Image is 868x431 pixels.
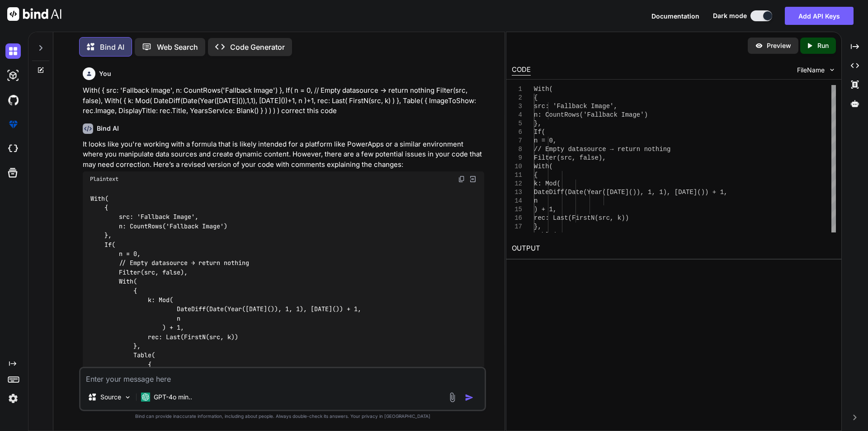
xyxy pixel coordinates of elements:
img: GPT-4o mini [141,393,150,402]
div: 3 [512,102,522,111]
div: 18 [512,231,522,240]
span: // Empty datasource → return nothing [534,146,670,153]
div: 7 [512,137,522,145]
img: Bind AI [7,7,61,21]
div: 1 [512,85,522,94]
h6: You [99,69,111,78]
span: { [534,94,538,101]
span: Documentation [651,12,699,20]
img: preview [755,42,763,50]
div: 12 [512,180,522,188]
div: 10 [512,162,522,171]
span: n [534,197,538,204]
div: 6 [512,128,522,137]
img: chevron down [828,66,836,74]
span: FileName [797,66,825,75]
span: Dark mode [713,11,747,20]
div: 4 [512,111,522,119]
img: icon [465,393,474,402]
span: { [534,171,538,179]
img: cloudideIcon [5,141,21,156]
p: It looks like you're working with a formula that is likely intended for a platform like PowerApps... [83,139,484,170]
div: 2 [512,94,522,102]
span: Filter(src, false), [534,154,606,161]
button: Documentation [651,11,699,21]
p: Web Search [157,42,198,52]
p: GPT-4o min.. [154,393,192,402]
div: 16 [512,214,522,223]
div: 5 [512,119,522,128]
img: darkChat [5,43,21,59]
p: With( { src: 'Fallback Image', n: CountRows('Fallback Image') }, If( n = 0, // Empty datasource →... [83,85,484,116]
span: DateDiff(Date(Year([DATE]() [534,189,637,196]
span: }, [534,120,542,127]
span: n: CountRows('Fallback Image') [534,111,648,118]
p: Preview [767,41,791,50]
img: settings [5,391,21,406]
span: src: 'Fallback Image', [534,103,618,110]
div: 17 [512,223,522,231]
p: Bind can provide inaccurate information, including about people. Always double-check its answers.... [79,413,486,420]
button: Add API Keys [785,7,854,25]
h6: Bind AI [97,124,119,133]
div: 9 [512,154,522,162]
span: With( [534,163,553,170]
img: attachment [447,392,458,403]
span: With( [534,85,553,93]
img: githubDark [5,92,21,108]
div: 14 [512,197,522,205]
img: darkAi-studio [5,68,21,83]
h2: OUTPUT [506,238,841,259]
span: ) + 1, [534,206,557,213]
span: ), 1, 1), [DATE]()) + 1, [636,189,727,196]
p: Run [817,41,829,50]
img: premium [5,117,21,132]
img: copy [458,175,465,183]
p: Bind AI [100,42,124,52]
img: Open in Browser [469,175,477,183]
div: 8 [512,145,522,154]
span: n = 0, [534,137,557,144]
span: Table( [534,232,557,239]
div: 13 [512,188,522,197]
img: Pick Models [124,393,132,401]
span: Plaintext [90,175,118,183]
span: rec: Last(FirstN(src, k)) [534,214,629,222]
span: }, [534,223,542,230]
span: k: Mod( [534,180,561,187]
span: If( [534,128,545,136]
p: Source [100,393,121,402]
div: CODE [512,65,531,76]
p: Code Generator [230,42,285,52]
div: 11 [512,171,522,180]
div: 15 [512,205,522,214]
